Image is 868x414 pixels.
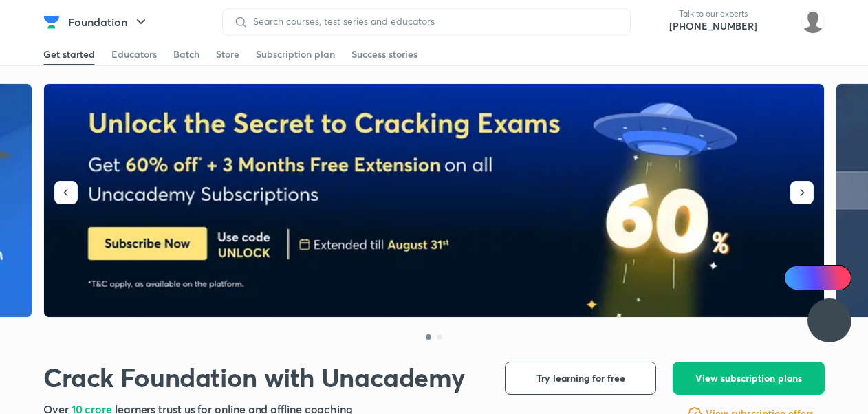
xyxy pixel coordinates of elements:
img: call-us [642,8,669,36]
a: Get started [43,43,95,65]
img: Saarush Gupta [801,10,825,34]
img: avatar [768,11,790,33]
div: Get started [43,47,95,61]
div: Store [216,47,239,61]
button: Foundation [60,8,158,36]
div: Educators [111,47,157,61]
a: Store [216,43,239,65]
span: Try learning for free [536,371,625,385]
span: Ai Doubts [807,272,843,283]
a: Success stories [351,43,417,65]
a: Educators [111,43,157,65]
a: Ai Doubts [784,265,851,290]
a: [PHONE_NUMBER] [669,19,757,33]
img: Icon [792,272,803,283]
div: Subscription plan [256,47,335,61]
button: Try learning for free [505,362,656,395]
div: Batch [173,47,199,61]
a: Batch [173,43,199,65]
a: Subscription plan [256,43,335,65]
span: View subscription plans [695,371,802,385]
img: Company Logo [43,14,60,30]
img: ttu [821,312,838,329]
h1: Crack Foundation with Unacademy [43,362,464,393]
p: Talk to our experts [669,8,757,19]
div: Success stories [351,47,417,61]
input: Search courses, test series and educators [248,16,619,27]
button: View subscription plans [673,362,825,395]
